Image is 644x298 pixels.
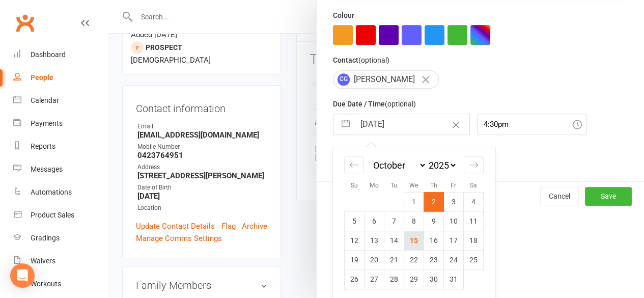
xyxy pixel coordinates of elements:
[464,211,484,231] td: Saturday, October 11, 2025
[358,56,389,64] small: (optional)
[444,269,464,289] td: Friday, October 31, 2025
[12,10,38,36] a: Clubworx
[390,182,397,189] small: Tu
[404,211,424,231] td: Wednesday, October 8, 2025
[345,211,365,231] td: Sunday, October 5, 2025
[385,100,416,108] small: (optional)
[31,188,72,196] div: Automations
[351,182,358,189] small: Su
[333,145,392,156] label: Email preferences
[424,231,444,250] td: Thursday, October 16, 2025
[464,192,484,211] td: Saturday, October 4, 2025
[404,269,424,289] td: Wednesday, October 29, 2025
[444,231,464,250] td: Friday, October 17, 2025
[13,250,107,273] a: Waivers
[13,135,107,158] a: Reports
[31,119,63,127] div: Payments
[345,250,365,269] td: Sunday, October 19, 2025
[333,10,354,21] label: Colour
[13,227,107,250] a: Gradings
[464,250,484,269] td: Saturday, October 25, 2025
[13,66,107,89] a: People
[365,231,384,250] td: Monday, October 13, 2025
[31,73,53,82] div: People
[13,112,107,135] a: Payments
[464,156,484,173] div: Move forward to switch to the next month.
[31,234,60,242] div: Gradings
[13,43,107,66] a: Dashboard
[464,231,484,250] td: Saturday, October 18, 2025
[424,250,444,269] td: Thursday, October 23, 2025
[344,156,364,173] div: Move backward to switch to the previous month.
[13,158,107,181] a: Messages
[13,204,107,227] a: Product Sales
[384,231,404,250] td: Tuesday, October 14, 2025
[31,211,74,219] div: Product Sales
[333,70,439,89] div: [PERSON_NAME]
[384,269,404,289] td: Tuesday, October 28, 2025
[333,98,416,110] label: Due Date / Time
[404,250,424,269] td: Wednesday, October 22, 2025
[31,96,59,104] div: Calendar
[585,187,632,205] button: Save
[444,192,464,211] td: Friday, October 3, 2025
[31,50,66,59] div: Dashboard
[404,192,424,211] td: Wednesday, October 1, 2025
[444,211,464,231] td: Friday, October 10, 2025
[345,269,365,289] td: Sunday, October 26, 2025
[470,182,477,189] small: Sa
[424,211,444,231] td: Thursday, October 9, 2025
[424,192,444,211] td: Selected. Thursday, October 2, 2025
[333,55,389,66] label: Contact
[13,89,107,112] a: Calendar
[13,273,107,295] a: Workouts
[31,280,61,288] div: Workouts
[10,263,35,288] div: Open Intercom Messenger
[365,250,384,269] td: Monday, October 20, 2025
[430,182,437,189] small: Th
[345,231,365,250] td: Sunday, October 12, 2025
[451,182,456,189] small: Fr
[409,182,418,189] small: We
[365,211,384,231] td: Monday, October 6, 2025
[338,73,350,86] span: CG
[404,231,424,250] td: Wednesday, October 15, 2025
[540,187,579,205] button: Cancel
[447,115,465,134] button: Clear Date
[31,257,55,265] div: Waivers
[424,269,444,289] td: Thursday, October 30, 2025
[13,181,107,204] a: Automations
[31,142,55,150] div: Reports
[365,269,384,289] td: Monday, October 27, 2025
[444,250,464,269] td: Friday, October 24, 2025
[384,250,404,269] td: Tuesday, October 21, 2025
[370,182,379,189] small: Mo
[384,211,404,231] td: Tuesday, October 7, 2025
[31,165,63,173] div: Messages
